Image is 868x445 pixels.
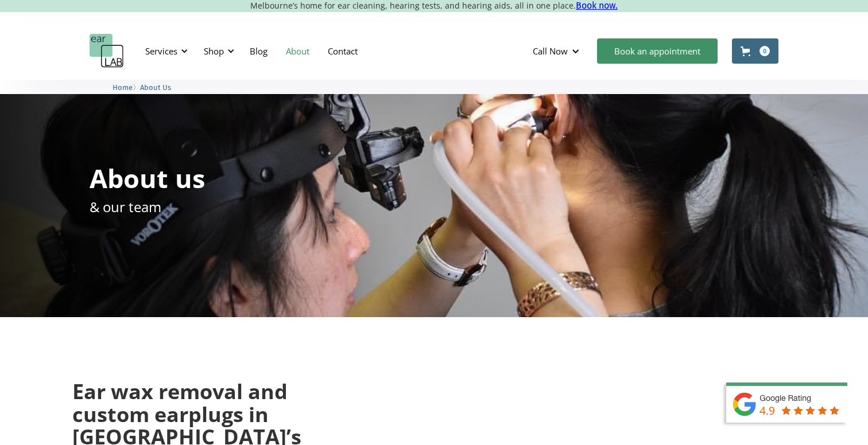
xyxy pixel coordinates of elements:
[732,38,778,64] a: Open cart
[597,38,718,64] a: Book an appointment
[145,45,177,57] div: Services
[90,197,161,217] p: & our team
[204,45,224,57] div: Shop
[277,34,319,68] a: About
[241,34,277,68] a: Blog
[140,83,171,92] span: About Us
[533,45,568,57] div: Call Now
[759,46,770,56] div: 0
[113,81,140,93] li: 〉
[90,34,124,68] a: home
[524,34,591,68] div: Call Now
[319,34,367,68] a: Contact
[138,34,191,68] div: Services
[140,81,171,92] a: About Us
[90,165,205,191] h1: About us
[113,81,133,92] a: Home
[113,83,133,92] span: Home
[197,34,238,68] div: Shop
